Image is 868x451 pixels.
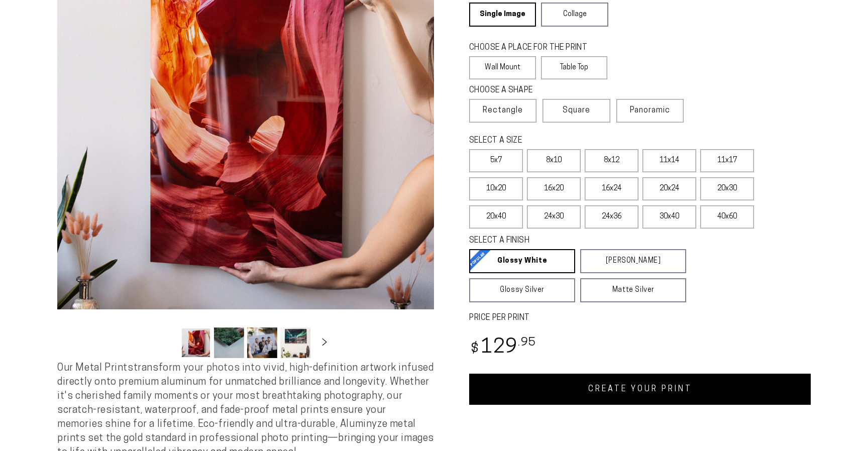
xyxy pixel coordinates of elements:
[541,3,608,27] a: Collage
[585,205,638,229] label: 24x36
[580,278,686,302] a: Matte Silver
[469,85,600,96] legend: CHOOSE A SHAPE
[471,343,479,356] span: $
[469,374,811,405] a: CREATE YOUR PRINT
[469,338,536,358] bdi: 129
[181,327,211,358] button: Load image 1 in gallery view
[469,135,670,147] legend: SELECT A SIZE
[527,177,581,200] label: 16x20
[642,205,696,229] label: 30x40
[156,331,178,354] button: Slide left
[313,331,336,354] button: Slide right
[527,149,581,172] label: 8x10
[700,205,754,229] label: 40x60
[527,205,581,229] label: 24x30
[469,56,536,79] label: Wall Mount
[518,337,536,349] sup: .95
[541,56,608,79] label: Table Top
[469,149,523,172] label: 5x7
[585,149,638,172] label: 8x12
[469,42,598,54] legend: CHOOSE A PLACE FOR THE PRINT
[280,327,310,358] button: Load image 4 in gallery view
[469,249,575,273] a: Glossy White
[580,249,686,273] a: [PERSON_NAME]
[483,104,523,117] span: Rectangle
[700,177,754,200] label: 20x30
[469,312,811,324] label: PRICE PER PRINT
[642,149,696,172] label: 11x14
[469,205,523,229] label: 20x40
[563,104,590,117] span: Square
[469,177,523,200] label: 10x20
[469,235,662,247] legend: SELECT A FINISH
[469,278,575,302] a: Glossy Silver
[214,327,244,358] button: Load image 2 in gallery view
[630,106,670,115] span: Panoramic
[700,149,754,172] label: 11x17
[642,177,696,200] label: 20x24
[247,327,277,358] button: Load image 3 in gallery view
[585,177,638,200] label: 16x24
[469,3,536,27] a: Single Image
